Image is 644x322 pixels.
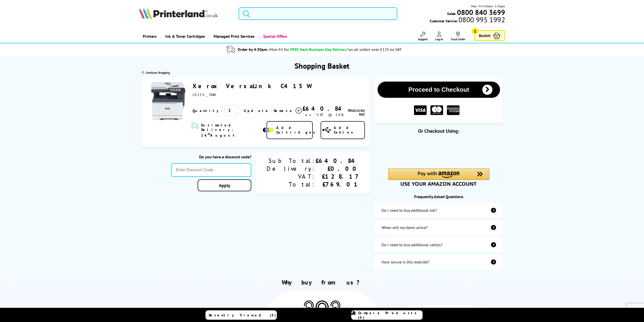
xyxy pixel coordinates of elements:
[295,61,349,71] h1: Shopping Basket
[435,37,443,41] span: Log In
[375,255,503,269] a: secure-website
[348,47,402,52] div: on all orders over £125 ex VAT
[266,157,316,165] div: Sub Total:
[375,238,503,252] a: additional-cables
[209,30,258,43] a: Managed Print Services
[382,259,429,264] div: How secure is this website?
[430,105,443,115] img: MASTER CARD
[238,47,289,52] span: Order by 4:30pm -
[198,179,251,191] a: Apply
[456,10,505,15] a: 0800 840 3699
[382,225,428,230] div: When will my items arrive?
[347,108,365,116] a: lnk_inthebox
[447,105,460,115] img: American Express
[451,32,465,41] a: Track Order
[193,92,217,97] span: C415V_DNW
[447,11,456,16] span: Sales:
[266,180,316,188] div: Total:
[139,278,505,286] h2: Why buy from us?
[139,30,160,43] a: Printers
[375,194,503,199] div: Frequently Asked Questions
[171,163,251,177] input: Enter Discount Code...
[208,132,210,136] sup: th
[471,4,505,9] span: Mon - Fri 9:00am - 5:30pm
[274,107,302,115] a: Delete item from your basket
[418,32,428,41] a: Support
[160,30,209,43] a: Ink & Toner Cartridges
[139,8,232,20] a: Printerland Logo
[388,168,489,186] div: Amazon Pay - Use your Amazon account
[266,173,316,180] div: VAT:
[378,82,500,98] button: Proceed to Checkout
[205,310,277,320] a: Recently Viewed (5)
[139,8,218,19] img: Printerland Logo
[305,112,344,117] span: ex VAT @ 20%
[274,108,294,113] span: Remove
[266,165,316,173] div: Delivery:
[315,300,330,318] img: Printer Experts
[375,203,503,217] a: additional-ink
[269,47,289,52] span: Mon-Fri for
[149,82,187,120] img: Xerox VersaLink C415W
[193,108,222,113] span: Quantity:
[334,125,364,135] span: Add Cables
[430,17,505,23] span: Customer Service:
[258,30,291,43] a: Special Offers
[479,32,490,39] span: Basket
[303,300,315,313] img: Printer Experts
[316,173,360,180] div: £128.17
[302,105,347,112] div: £640.84
[201,123,261,138] span: Estimated Delivery: 26 August
[122,45,506,54] li: modal_delivery
[375,128,503,134] div: Or Checkout Using:
[414,105,427,115] img: VISA
[146,71,170,74] span: Continue Shopping
[165,30,205,43] span: Ink & Toner Cartridges
[330,300,341,313] img: Printer Experts
[472,28,478,34] span: 1
[348,108,365,116] span: What's in the box?
[142,71,170,74] a: Continue Shopping
[382,208,437,213] div: Do I need to buy additional ink?
[316,165,360,173] div: £0.00
[474,30,505,41] a: Basket 1
[193,82,311,90] a: Xerox VersaLink C415W
[358,311,422,320] span: Compare Products (4)
[435,32,443,41] a: Log In
[458,17,505,22] span: 0800 995 1992
[375,220,503,235] a: items-arrive
[316,157,360,165] div: £640.84
[263,127,274,132] img: Add Cartridges
[457,8,505,17] b: 0800 840 3699
[388,142,489,154] iframe: PayPal
[244,108,270,113] a: Update
[276,125,318,135] span: Add Cartridges
[351,310,423,320] a: Compare Products (4)
[290,47,348,52] span: FREE Next Business Day Delivery*
[316,180,360,188] div: £769.01
[382,242,443,247] div: Do I need to buy additional cables?
[418,37,428,41] span: Support
[209,313,276,317] span: Recently Viewed (5)
[171,154,251,159] div: Do you have a discount code?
